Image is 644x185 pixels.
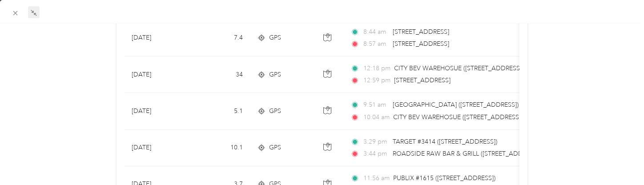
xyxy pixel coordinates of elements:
td: 10.1 [191,130,250,166]
span: [STREET_ADDRESS] [394,76,451,84]
td: [DATE] [125,20,191,56]
td: 34 [191,56,250,93]
span: 8:44 am [363,27,389,37]
span: 3:29 pm [363,137,389,147]
td: [DATE] [125,93,191,129]
span: PUBLIX #1615 ([STREET_ADDRESS]) [393,174,495,182]
span: 12:18 pm [363,64,390,73]
span: GPS [269,143,281,153]
span: 11:56 am [363,173,390,183]
span: [GEOGRAPHIC_DATA] ([STREET_ADDRESS]) [393,101,519,109]
span: ROADSIDE RAW BAR & GRILL ([STREET_ADDRESS]) [393,150,541,157]
span: CITY BEV WAREHOSUE ([STREET_ADDRESS]) [393,113,523,121]
span: GPS [269,70,281,80]
td: [DATE] [125,130,191,166]
span: 8:57 am [363,39,389,49]
span: GPS [269,106,281,116]
span: GPS [269,33,281,43]
td: [DATE] [125,56,191,93]
span: [STREET_ADDRESS] [393,28,449,36]
span: 3:44 pm [363,149,389,159]
span: 12:59 pm [363,76,390,85]
td: 5.1 [191,93,250,129]
td: 7.4 [191,20,250,56]
span: [STREET_ADDRESS] [393,40,449,48]
span: TARGET #3414 ([STREET_ADDRESS]) [393,138,497,145]
span: 9:51 am [363,100,389,110]
span: 10:04 am [363,113,390,122]
iframe: Everlance-gr Chat Button Frame [594,135,644,185]
span: CITY BEV WAREHOSUE ([STREET_ADDRESS]) [394,64,523,72]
